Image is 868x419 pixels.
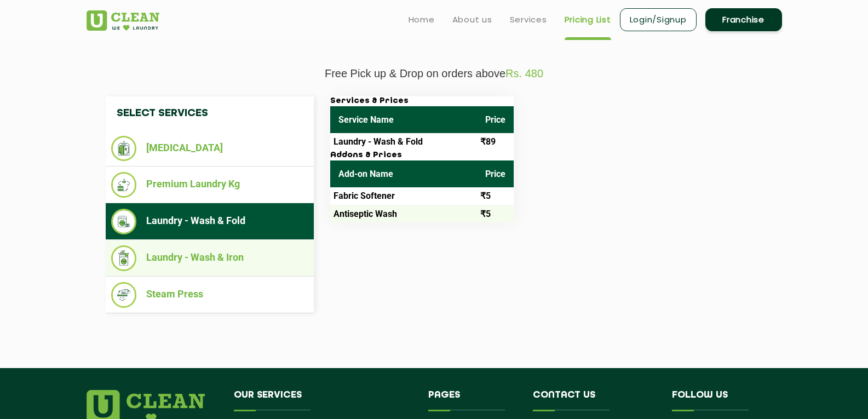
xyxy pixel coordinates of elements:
[477,205,514,222] td: ₹5
[111,282,308,308] li: Steam Press
[87,67,782,80] p: Free Pick up & Drop on orders above
[330,151,514,160] h3: Addons & Prices
[87,10,159,31] img: UClean Laundry and Dry Cleaning
[111,136,137,161] img: Dry Cleaning
[533,390,656,411] h4: Contact us
[477,133,514,151] td: ₹89
[111,209,137,234] img: Laundry - Wash & Fold
[330,187,477,205] td: Fabric Softener
[477,187,514,205] td: ₹5
[330,133,477,151] td: Laundry - Wash & Fold
[505,67,543,79] span: Rs. 480
[330,106,477,133] th: Service Name
[452,13,492,26] a: About us
[477,106,514,133] th: Price
[409,13,435,26] a: Home
[565,13,611,26] a: Pricing List
[510,13,547,26] a: Services
[111,245,137,271] img: Laundry - Wash & Iron
[705,8,782,31] a: Franchise
[111,282,137,308] img: Steam Press
[330,160,477,187] th: Add-on Name
[111,245,308,271] li: Laundry - Wash & Iron
[672,390,768,411] h4: Follow us
[111,172,308,198] li: Premium Laundry Kg
[106,96,314,130] h4: Select Services
[330,205,477,222] td: Antiseptic Wash
[111,172,137,198] img: Premium Laundry Kg
[234,390,412,411] h4: Our Services
[111,209,308,234] li: Laundry - Wash & Fold
[111,136,308,161] li: [MEDICAL_DATA]
[620,8,697,31] a: Login/Signup
[330,96,514,106] h3: Services & Prices
[477,160,514,187] th: Price
[428,390,516,411] h4: Pages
